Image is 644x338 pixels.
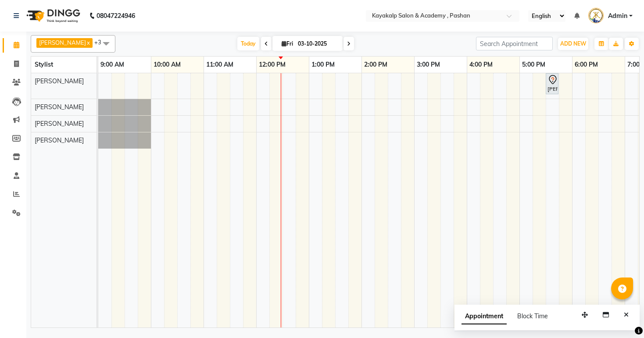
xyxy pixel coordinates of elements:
a: 2:00 PM [362,58,390,71]
input: 2025-10-03 [295,37,339,50]
a: 3:00 PM [415,58,442,71]
span: Block Time [517,312,548,320]
input: Search Appointment [476,37,553,50]
span: [PERSON_NAME] [35,103,84,111]
b: 08047224946 [97,4,135,28]
a: 9:00 AM [98,58,126,71]
span: Fri [279,40,295,47]
a: 4:00 PM [467,58,495,71]
a: 11:00 AM [204,58,236,71]
a: x [86,39,90,46]
span: Stylist [35,60,53,68]
span: [PERSON_NAME] [35,120,84,128]
button: ADD NEW [558,38,588,50]
iframe: chat widget [607,303,635,329]
a: 6:00 PM [572,58,600,71]
span: +3 [94,39,108,46]
a: 1:00 PM [309,58,337,71]
span: ADD NEW [560,40,586,47]
a: 10:00 AM [151,58,183,71]
span: [PERSON_NAME] [39,39,86,46]
a: 12:00 PM [257,58,288,71]
a: 5:00 PM [520,58,547,71]
div: [PERSON_NAME], TK01, 05:30 PM-05:45 PM, Face Peel Off Waxing - Eyebrow [547,75,558,93]
span: Today [237,37,259,50]
img: Admin [588,8,604,23]
span: [PERSON_NAME] [35,136,84,144]
span: [PERSON_NAME] [35,77,84,85]
span: Admin [608,11,627,21]
span: Appointment [462,309,507,324]
img: logo [22,4,82,28]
